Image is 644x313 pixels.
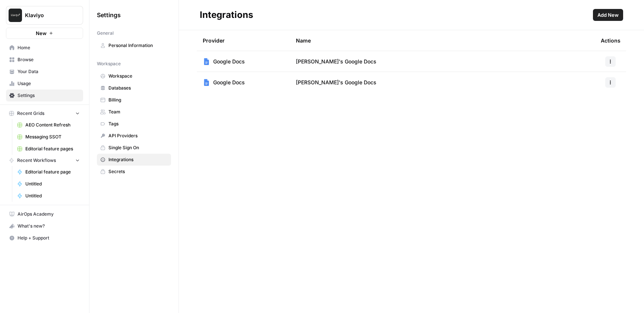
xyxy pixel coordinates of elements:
[97,10,121,19] span: Settings
[97,60,121,67] span: Workspace
[6,220,83,232] div: What's new?
[18,211,80,217] span: AirOps Academy
[6,220,83,232] button: What's new?
[18,44,80,51] span: Home
[597,11,619,19] span: Add New
[203,30,225,51] div: Provider
[296,30,589,51] div: Name
[14,143,83,155] a: Editorial feature pages
[6,90,83,101] a: Settings
[203,58,210,65] img: Google Docs
[97,106,171,118] a: Team
[25,12,70,19] span: Klaviyo
[18,68,80,75] span: Your Data
[6,42,83,54] a: Home
[25,145,80,152] span: Editorial feature pages
[108,144,168,151] span: Single Sign On
[25,122,80,128] span: AEO Content Refresh
[108,156,168,163] span: Integrations
[593,9,623,21] button: Add New
[6,232,83,244] button: Help + Support
[97,166,171,178] a: Secrets
[6,54,83,66] a: Browse
[108,120,168,127] span: Tags
[108,97,168,103] span: Billing
[97,40,171,51] a: Personal Information
[108,109,168,115] span: Team
[17,110,44,117] span: Recent Grids
[14,131,83,143] a: Messaging SSOT
[25,169,80,175] span: Editorial feature page
[9,9,22,22] img: Klaviyo Logo
[108,85,168,91] span: Databases
[25,181,80,187] span: Untitled
[97,30,114,37] span: General
[14,178,83,190] a: Untitled
[6,66,83,78] a: Your Data
[213,79,245,86] span: Google Docs
[6,108,83,119] button: Recent Grids
[14,166,83,178] a: Editorial feature page
[25,134,80,140] span: Messaging SSOT
[97,118,171,130] a: Tags
[601,30,621,51] div: Actions
[25,193,80,199] span: Untitled
[108,73,168,79] span: Workspace
[213,58,245,65] span: Google Docs
[108,42,168,49] span: Personal Information
[203,79,210,86] img: Google Docs
[14,119,83,131] a: AEO Content Refresh
[6,28,83,39] button: New
[296,58,376,65] span: [PERSON_NAME]'s Google Docs
[36,29,47,37] span: New
[6,6,83,25] button: Workspace: Klaviyo
[17,157,56,164] span: Recent Workflows
[18,80,80,87] span: Usage
[97,94,171,106] a: Billing
[97,130,171,142] a: API Providers
[97,154,171,166] a: Integrations
[97,142,171,154] a: Single Sign On
[18,235,80,241] span: Help + Support
[108,168,168,175] span: Secrets
[14,190,83,202] a: Untitled
[97,70,171,82] a: Workspace
[97,82,171,94] a: Databases
[200,9,253,21] div: Integrations
[108,132,168,139] span: API Providers
[18,92,80,99] span: Settings
[296,79,376,86] span: [PERSON_NAME]'s Google Docs
[18,56,80,63] span: Browse
[6,155,83,166] button: Recent Workflows
[6,208,83,220] a: AirOps Academy
[6,78,83,90] a: Usage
